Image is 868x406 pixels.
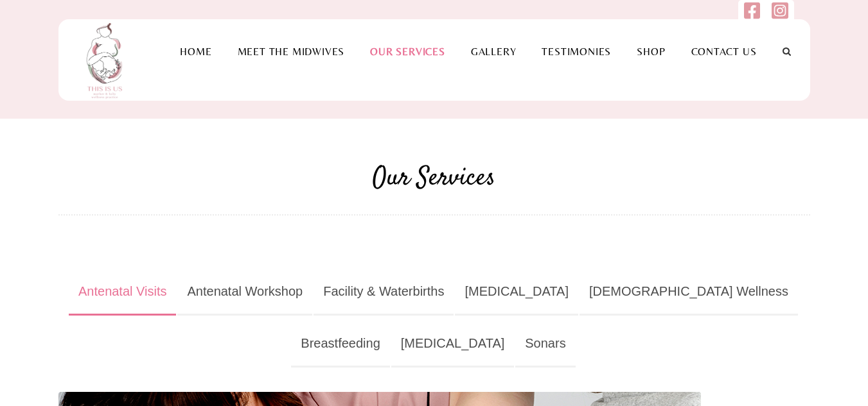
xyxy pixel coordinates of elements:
[772,8,788,23] a: Follow us on Instagram
[78,19,136,101] img: This is us practice
[624,46,678,58] a: Shop
[391,321,515,368] a: [MEDICAL_DATA]
[529,46,624,58] a: Testimonies
[580,269,798,316] a: [DEMOGRAPHIC_DATA] Wellness
[291,321,389,368] a: Breastfeeding
[177,269,312,316] a: Antenatal Workshop
[357,46,458,58] a: Our Services
[167,46,224,58] a: Home
[772,1,788,20] img: instagram-square.svg
[314,269,454,316] a: Facility & Waterbirths
[69,269,177,316] a: Antenatal Visits
[515,321,575,368] a: Sonars
[458,46,529,58] a: Gallery
[455,269,578,316] a: [MEDICAL_DATA]
[225,46,358,58] a: Meet the Midwives
[58,160,810,198] h2: Our Services
[678,46,770,58] a: Contact Us
[744,1,760,20] img: facebook-square.svg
